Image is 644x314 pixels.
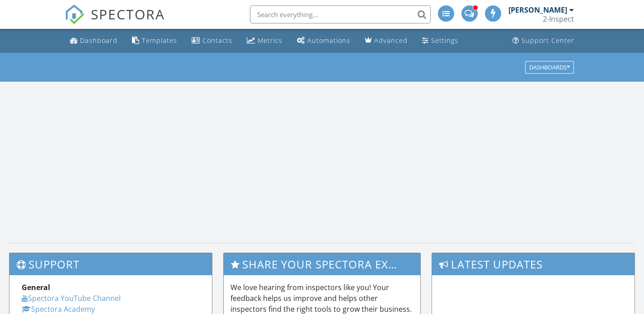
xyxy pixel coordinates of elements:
[91,5,165,23] span: SPECTORA
[202,36,232,45] div: Contacts
[374,36,408,45] div: Advanced
[128,32,181,49] a: Templates
[529,64,570,70] div: Dashboards
[65,12,165,31] a: SPECTORA
[22,293,121,303] a: Spectora YouTube Channel
[243,32,286,49] a: Metrics
[66,32,121,49] a: Dashboard
[224,253,421,275] h3: Share Your Spectora Experience
[22,304,95,314] a: Spectora Academy
[418,32,462,49] a: Settings
[525,61,574,74] button: Dashboards
[431,36,458,45] div: Settings
[361,32,411,49] a: Advanced
[522,36,574,45] div: Support Center
[188,32,236,49] a: Contacts
[432,253,635,275] h3: Latest Updates
[65,5,85,24] img: The Best Home Inspection Software - Spectora
[142,36,177,45] div: Templates
[258,36,282,45] div: Metrics
[509,32,578,49] a: Support Center
[543,14,574,23] div: 2-Inspect
[80,36,118,45] div: Dashboard
[293,32,354,49] a: Automations (Advanced)
[9,253,212,275] h3: Support
[307,36,350,45] div: Automations
[508,5,567,14] div: [PERSON_NAME]
[22,282,50,292] strong: General
[250,5,431,23] input: Search everything...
